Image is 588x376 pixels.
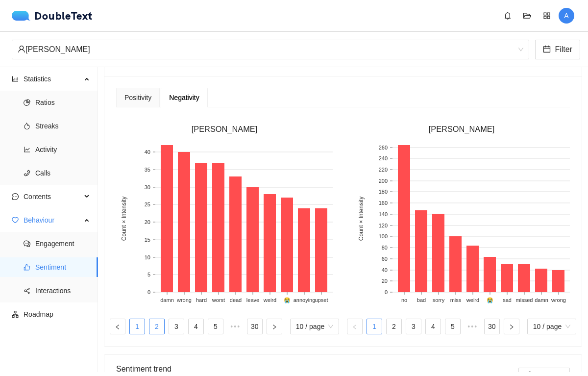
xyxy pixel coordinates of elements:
[188,319,204,334] li: 4
[379,145,388,150] text: 260
[247,319,263,334] li: 30
[527,319,576,334] div: Page Size
[35,93,90,112] span: Ratios
[189,319,203,334] a: 4
[169,319,184,334] a: 3
[18,40,514,59] div: [PERSON_NAME]
[484,319,500,334] li: 30
[382,245,388,251] text: 80
[535,297,548,303] text: damn
[445,319,460,334] a: 5
[12,193,19,200] span: message
[539,12,554,20] span: appstore
[129,319,145,334] li: 1
[121,197,127,241] text: Count × Intensity
[485,319,499,334] a: 30
[367,319,382,334] li: 1
[12,11,34,21] img: logo
[551,297,566,303] text: wrong
[401,297,407,303] text: no
[145,149,150,155] text: 40
[12,11,93,21] div: DoubleText
[145,184,150,190] text: 30
[445,319,461,334] li: 5
[487,297,493,303] text: 😭
[24,99,30,106] span: pie-chart
[500,8,515,24] button: bell
[379,223,388,228] text: 120
[24,210,81,230] span: Behaviour
[24,146,30,153] span: line-chart
[504,319,519,334] button: right
[227,319,243,334] span: •••
[145,201,150,207] text: 25
[35,163,90,183] span: Calls
[176,297,192,303] text: wrong
[208,319,223,334] li: 5
[367,319,382,334] a: 1
[110,319,125,334] li: Previous Page
[379,233,388,239] text: 100
[379,167,388,173] text: 220
[465,319,480,334] li: Next 5 Pages
[426,319,441,334] a: 4
[465,319,480,334] span: •••
[535,40,580,59] button: calendarFilter
[425,319,441,334] li: 4
[24,170,30,176] span: phone
[35,281,90,301] span: Interactions
[110,319,125,334] button: left
[417,297,426,303] text: bad
[24,123,30,129] span: fire
[379,200,388,206] text: 160
[208,319,223,334] a: 5
[130,319,145,334] a: 1
[149,319,165,334] li: 2
[18,40,523,59] span: Hannah Parkin
[35,234,90,253] span: Engagement
[147,289,150,295] text: 0
[247,319,262,334] a: 30
[169,94,199,101] span: Negativity
[382,256,388,262] text: 60
[145,237,150,243] text: 15
[387,319,401,334] a: 2
[169,319,184,334] li: 3
[212,297,225,303] text: worst
[24,304,90,324] span: Roadmap
[145,167,150,173] text: 35
[290,319,339,334] div: Page Size
[379,155,388,161] text: 240
[24,240,30,247] span: comment
[406,319,421,334] a: 3
[24,264,30,271] span: like
[271,324,277,330] span: right
[466,297,479,303] text: weird
[347,319,363,334] li: Previous Page
[450,297,462,303] text: miss
[296,319,333,334] span: 10 / page
[145,219,150,225] text: 20
[433,297,445,303] text: sorry
[230,297,242,303] text: dead
[352,324,358,330] span: left
[145,254,150,260] text: 10
[520,12,535,20] span: folder-open
[406,319,421,334] li: 3
[124,92,151,103] div: Positivity
[358,197,365,241] text: Count × Intensity
[503,297,512,303] text: sad
[35,140,90,159] span: Activity
[284,297,291,303] text: 😭
[379,211,388,217] text: 140
[116,365,171,373] span: Sentiment trend
[564,8,568,24] span: A
[353,123,570,136] h3: [PERSON_NAME]
[12,11,93,21] a: logoDoubleText
[115,324,121,330] span: left
[35,116,90,136] span: Streaks
[35,257,90,277] span: Sentiment
[147,272,150,277] text: 5
[385,289,388,295] text: 0
[18,45,25,53] span: user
